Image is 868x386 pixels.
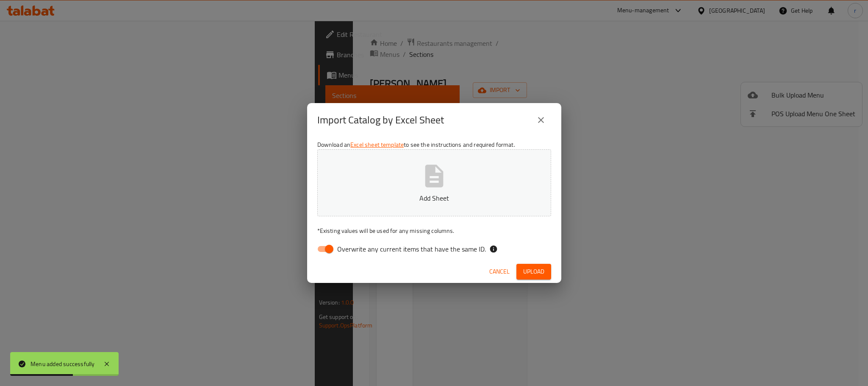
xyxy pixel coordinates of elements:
button: close [531,110,551,130]
button: Add Sheet [317,149,551,216]
svg: If the overwrite option isn't selected, then the items that match an existing ID will be ignored ... [489,245,498,253]
span: Upload [523,266,544,277]
button: Cancel [486,264,513,280]
p: Existing values will be used for any missing columns. [317,227,551,235]
span: Cancel [489,266,510,277]
button: Upload [516,264,551,280]
p: Add Sheet [330,193,538,203]
div: Download an to see the instructions and required format. [307,137,561,260]
div: Menu added successfully [31,359,95,369]
span: Overwrite any current items that have the same ID. [337,244,486,254]
h2: Import Catalog by Excel Sheet [317,113,444,127]
a: Excel sheet template [350,139,404,150]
